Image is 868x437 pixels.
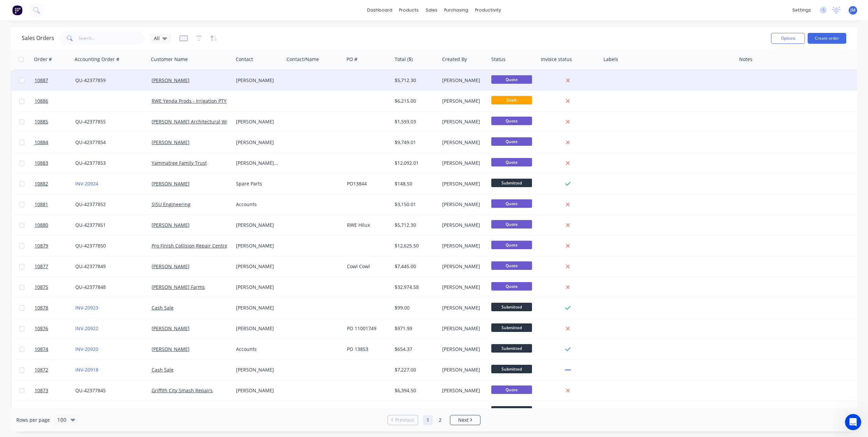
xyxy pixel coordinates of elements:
div: Got you. I’ve added it separately since it was previously added, and I’ve updated the name to mak... [11,144,106,164]
div: [PERSON_NAME] [442,77,484,84]
span: 10868 [35,408,48,415]
div: [PERSON_NAME] [442,304,484,311]
div: Labels [604,56,618,63]
div: Cowl Cowl [347,263,387,270]
a: QU-42377849 [75,263,106,270]
a: INV-20923 [75,304,98,311]
span: Quote [491,261,532,270]
div: $6,215.00 [395,98,435,104]
p: Active 14h ago [33,8,66,15]
span: 10880 [35,222,48,229]
div: $971.99 [395,325,435,332]
a: 10872 [35,360,75,380]
span: Quote [491,158,532,166]
a: INV-20918 [75,366,98,373]
span: 10881 [35,201,48,208]
a: 10887 [35,70,75,91]
div: [PERSON_NAME] [442,222,484,229]
div: Got you. I’ve added it separately since it was previously added, and I’ve updated the name to mak... [5,140,111,227]
div: Joe says… [5,106,130,140]
button: Home [106,3,119,16]
a: INV-20924 [75,180,98,187]
div: [PERSON_NAME] [442,139,484,146]
a: 10882 [35,174,75,194]
a: QU-42377854 [75,139,106,145]
a: Cash Sale [152,304,174,311]
div: Accounting Order # [75,56,119,63]
span: Previous [395,417,414,423]
span: Submitted [491,344,532,353]
div: $12,092.01 [395,160,435,166]
div: $7,445.00 [395,263,435,270]
a: SISU Engineering [152,201,191,207]
div: RWE Hilux [347,222,387,229]
span: 10872 [35,366,48,373]
textarea: Message… [6,208,130,219]
a: Previous page [388,417,418,423]
a: 10886 [35,91,75,111]
div: [PERSON_NAME] [442,263,484,270]
span: JM [850,7,855,13]
button: Options [771,33,805,44]
div: PO # [347,56,357,63]
a: Yammatree Family Trust [152,160,207,166]
div: Joe says… [5,91,130,106]
a: 10874 [35,339,75,359]
div: Total ($) [395,56,413,63]
a: Page 2 [435,415,445,425]
div: [PERSON_NAME] [442,242,484,249]
div: its telling me its previously imported [32,91,130,106]
a: Pro Finish Collision Repair Centre [GEOGRAPHIC_DATA] [152,242,276,249]
div: [PERSON_NAME] [442,408,484,415]
span: Quote [491,241,532,249]
div: [PERSON_NAME] [442,201,484,208]
div: [PERSON_NAME] [442,387,484,394]
div: [PERSON_NAME] [236,118,279,125]
span: Quote [491,117,532,125]
a: 10885 [35,112,75,132]
img: Profile image for Maricar [19,4,30,15]
a: 10877 [35,256,75,277]
span: 10874 [35,346,48,353]
span: Draft [491,96,532,104]
button: Start recording [43,222,48,227]
iframe: Intercom live chat [845,414,861,430]
a: 10878 [35,298,75,318]
a: QU-42377853 [75,160,106,166]
div: $3,150.01 [395,201,435,208]
h1: Maricar [33,3,53,8]
a: QU-42377850 [75,242,106,249]
div: $1,593.03 [395,118,435,125]
a: INV-20913 [75,408,98,414]
div: [PERSON_NAME] [442,366,484,373]
span: All [154,35,160,42]
a: QU-42377855 [75,118,106,125]
a: QU-42377845 [75,387,106,394]
div: $148.50 [395,180,435,187]
div: [PERSON_NAME] [236,387,279,394]
span: Quote [491,199,532,208]
div: Close [119,3,131,15]
span: Quote [491,282,532,291]
div: $99.00 [395,304,435,311]
span: 10883 [35,160,48,166]
div: customer is 'RWE YENDA Prods - Irrigation PTY LTD' if you want to have a look [24,106,130,135]
div: PO 11001749 [347,325,387,332]
div: [PERSON_NAME] [442,284,484,291]
div: Invoice status [541,56,572,63]
a: QU-42377852 [75,201,106,207]
button: Upload attachment [32,222,38,227]
div: Contact [236,56,253,63]
div: $654.37 [395,346,435,353]
span: Rows per page [16,417,50,423]
span: Quote [491,137,532,146]
div: [PERSON_NAME] [442,118,484,125]
a: 10868 [35,401,75,421]
a: [PERSON_NAME] [152,180,190,187]
div: 47479 [347,408,387,415]
span: 10877 [35,263,48,270]
span: 10876 [35,325,48,332]
div: $32,974.58 [395,284,435,291]
a: QU-42377848 [75,284,106,290]
a: 10880 [35,215,75,235]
